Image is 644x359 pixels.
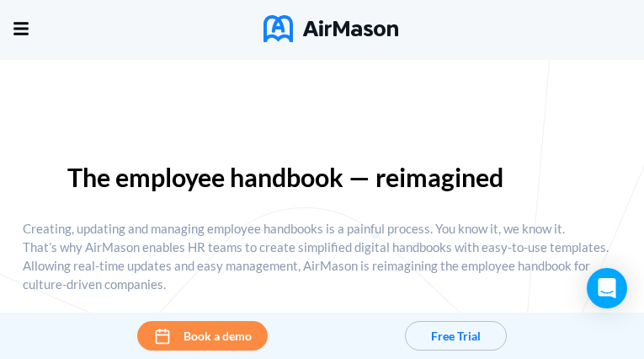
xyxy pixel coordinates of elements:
p: The employee handbook — reimagined [67,163,576,192]
img: AirMason Logo [263,15,398,42]
div: Open Intercom Messenger [587,268,627,308]
p: Creating, updating and managing employee handbooks is a painful process. You know it, we know it.... [23,219,621,293]
button: Free Trial [405,321,507,351]
button: Book a demo [137,321,268,351]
